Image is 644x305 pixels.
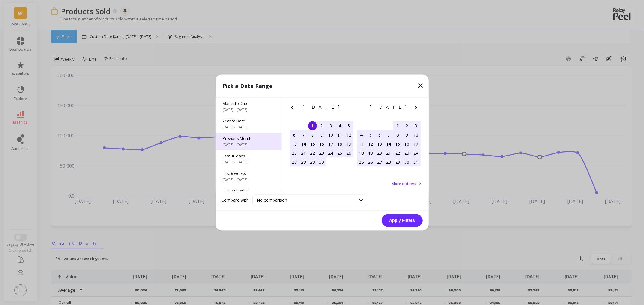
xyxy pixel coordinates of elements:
[303,105,340,110] span: [DATE]
[223,82,273,90] p: Pick a Date Range
[335,140,344,149] div: Choose Friday, April 18th, 2025
[375,158,384,167] div: Choose Tuesday, May 27th, 2025
[223,188,274,194] span: Last 3 Months
[345,104,354,114] button: Next Month
[392,181,417,187] span: More options
[223,125,274,130] span: [DATE] - [DATE]
[344,140,353,149] div: Choose Saturday, April 19th, 2025
[299,130,308,140] div: Choose Monday, April 7th, 2025
[326,140,335,149] div: Choose Thursday, April 17th, 2025
[344,149,353,158] div: Choose Saturday, April 26th, 2025
[402,140,412,149] div: Choose Friday, May 16th, 2025
[357,121,421,167] div: month 2025-05
[412,121,421,130] div: Choose Saturday, May 3rd, 2025
[223,178,274,182] span: [DATE] - [DATE]
[370,105,408,110] span: [DATE]
[412,158,421,167] div: Choose Saturday, May 31st, 2025
[308,121,317,130] div: Choose Tuesday, April 1st, 2025
[223,108,274,112] span: [DATE] - [DATE]
[412,104,422,114] button: Next Month
[366,140,375,149] div: Choose Monday, May 12th, 2025
[366,149,375,158] div: Choose Monday, May 19th, 2025
[317,149,326,158] div: Choose Wednesday, April 23rd, 2025
[317,130,326,140] div: Choose Wednesday, April 9th, 2025
[223,136,274,141] span: Previous Month
[290,121,353,167] div: month 2025-04
[326,130,335,140] div: Choose Thursday, April 10th, 2025
[290,149,299,158] div: Choose Sunday, April 20th, 2025
[402,130,412,140] div: Choose Friday, May 9th, 2025
[290,158,299,167] div: Choose Sunday, April 27th, 2025
[308,158,317,167] div: Choose Tuesday, April 29th, 2025
[308,149,317,158] div: Choose Tuesday, April 22nd, 2025
[317,121,326,130] div: Choose Wednesday, April 2nd, 2025
[344,130,353,140] div: Choose Saturday, April 12th, 2025
[223,101,274,106] span: Month to Date
[326,149,335,158] div: Choose Thursday, April 24th, 2025
[384,130,393,140] div: Choose Wednesday, May 7th, 2025
[384,149,393,158] div: Choose Wednesday, May 21st, 2025
[402,149,412,158] div: Choose Friday, May 23rd, 2025
[317,140,326,149] div: Choose Wednesday, April 16th, 2025
[412,140,421,149] div: Choose Saturday, May 17th, 2025
[223,160,274,165] span: [DATE] - [DATE]
[290,140,299,149] div: Choose Sunday, April 13th, 2025
[289,104,298,114] button: Previous Month
[412,130,421,140] div: Choose Saturday, May 10th, 2025
[308,140,317,149] div: Choose Tuesday, April 15th, 2025
[299,149,308,158] div: Choose Monday, April 21st, 2025
[375,130,384,140] div: Choose Tuesday, May 6th, 2025
[223,153,274,159] span: Last 30 days
[382,214,423,227] button: Apply Filters
[335,121,344,130] div: Choose Friday, April 4th, 2025
[393,130,402,140] div: Choose Thursday, May 8th, 2025
[344,121,353,130] div: Choose Saturday, April 5th, 2025
[356,104,365,114] button: Previous Month
[223,118,274,124] span: Year to Date
[366,158,375,167] div: Choose Monday, May 26th, 2025
[257,197,287,203] span: No comparison
[357,149,366,158] div: Choose Sunday, May 18th, 2025
[366,130,375,140] div: Choose Monday, May 5th, 2025
[384,158,393,167] div: Choose Wednesday, May 28th, 2025
[357,158,366,167] div: Choose Sunday, May 25th, 2025
[402,121,412,130] div: Choose Friday, May 2nd, 2025
[290,130,299,140] div: Choose Sunday, April 6th, 2025
[326,121,335,130] div: Choose Thursday, April 3rd, 2025
[412,149,421,158] div: Choose Saturday, May 24th, 2025
[223,143,274,147] span: [DATE] - [DATE]
[299,158,308,167] div: Choose Monday, April 28th, 2025
[308,130,317,140] div: Choose Tuesday, April 8th, 2025
[357,140,366,149] div: Choose Sunday, May 11th, 2025
[357,130,366,140] div: Choose Sunday, May 4th, 2025
[393,158,402,167] div: Choose Thursday, May 29th, 2025
[393,121,402,130] div: Choose Thursday, May 1st, 2025
[335,130,344,140] div: Choose Friday, April 11th, 2025
[393,140,402,149] div: Choose Thursday, May 15th, 2025
[223,171,274,176] span: Last 6 weeks
[299,140,308,149] div: Choose Monday, April 14th, 2025
[317,158,326,167] div: Choose Wednesday, April 30th, 2025
[384,140,393,149] div: Choose Wednesday, May 14th, 2025
[335,149,344,158] div: Choose Friday, April 25th, 2025
[402,158,412,167] div: Choose Friday, May 30th, 2025
[393,149,402,158] div: Choose Thursday, May 22nd, 2025
[222,197,250,203] label: Compare with:
[375,149,384,158] div: Choose Tuesday, May 20th, 2025
[375,140,384,149] div: Choose Tuesday, May 13th, 2025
